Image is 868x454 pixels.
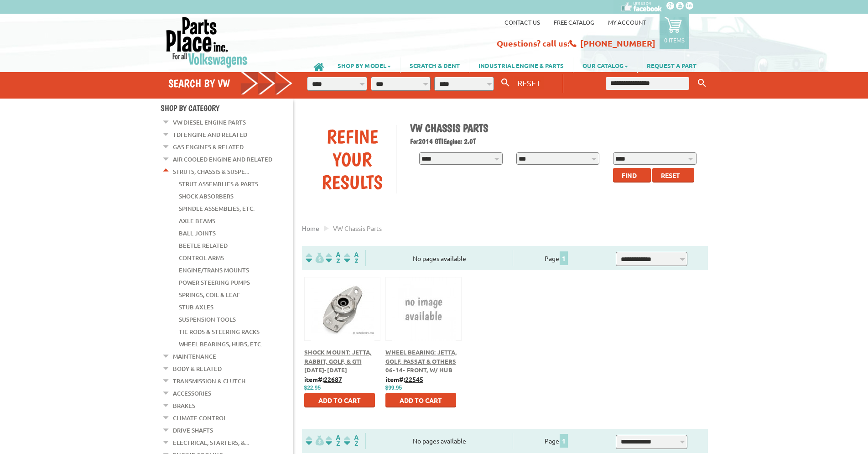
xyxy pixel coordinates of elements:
a: Home [302,224,319,232]
a: SCRATCH & DENT [400,57,469,73]
span: Engine: 2.0T [443,137,476,146]
a: Accessories [173,387,211,399]
a: Wheel Bearings, Hubs, Etc. [179,338,262,350]
a: TDI Engine and Related [173,129,247,141]
span: 1 [560,251,568,265]
div: No pages available [366,254,513,263]
span: Add to Cart [400,396,442,404]
a: Climate Control [173,412,227,424]
a: Contact us [504,18,540,26]
button: Add to Cart [385,393,456,407]
img: filterpricelow.svg [306,435,324,446]
a: Beetle Related [179,240,228,251]
h2: 2014 GTI [410,137,701,146]
div: Page [513,433,599,449]
a: Ball Joints [179,227,216,239]
a: Struts, Chassis & Suspe... [173,166,249,177]
a: OUR CATALOG [573,57,637,73]
a: Brakes [173,400,195,412]
a: Axle Beams [179,215,215,227]
a: 0 items [660,14,689,49]
a: Body & Related [173,363,222,375]
button: Keyword Search [695,76,709,91]
span: Find [622,171,637,179]
p: 0 items [664,36,685,44]
h4: Search by VW [168,77,293,90]
button: Add to Cart [304,393,375,407]
a: Tie Rods & Steering Racks [179,326,260,338]
a: Free Catalog [554,18,594,26]
a: Springs, Coil & Leaf [179,289,240,301]
div: Page [513,250,599,266]
u: 22687 [324,375,342,383]
a: Engine/Trans Mounts [179,264,249,276]
b: item#: [385,375,423,383]
h1: VW Chassis Parts [410,121,701,135]
a: SHOP BY MODEL [328,57,400,73]
a: Maintenance [173,350,216,362]
a: VW Diesel Engine Parts [173,116,246,128]
a: Air Cooled Engine and Related [173,153,272,165]
img: Parts Place Inc! [165,16,249,68]
img: Sort by Headline [324,252,342,263]
a: Strut Assemblies & Parts [179,178,258,190]
div: No pages available [366,436,513,446]
a: Power Steering Pumps [179,277,250,288]
h4: Shop By Category [161,103,293,113]
a: Stub Axles [179,301,213,313]
span: $22.95 [304,385,321,391]
a: Suspension Tools [179,313,236,325]
span: $99.95 [385,385,402,391]
button: Find [613,168,651,183]
a: Spindle Assemblies, Etc. [179,203,255,214]
button: RESET [514,76,544,89]
span: Reset [661,171,680,179]
img: filterpricelow.svg [306,252,324,263]
a: Control Arms [179,252,224,264]
b: item#: [304,375,342,383]
a: Gas Engines & Related [173,141,244,153]
span: 1 [560,434,568,448]
span: Add to Cart [318,396,361,404]
a: Shock Absorbers [179,190,234,202]
a: INDUSTRIAL ENGINE & PARTS [469,57,573,73]
button: Reset [652,168,694,183]
span: VW chassis parts [333,224,382,232]
a: Wheel Bearing: Jetta, Golf, Passat & Others 06-14- Front, w/ Hub [385,348,457,374]
img: Sort by Sales Rank [342,435,360,446]
img: Sort by Headline [324,435,342,446]
div: Refine Your Results [309,125,396,193]
u: 22545 [405,375,423,383]
a: REQUEST A PART [638,57,706,73]
a: My Account [608,18,646,26]
a: Transmission & Clutch [173,375,245,387]
a: Electrical, Starters, &... [173,437,249,449]
span: For [410,137,418,146]
a: Drive Shafts [173,424,213,436]
a: Shock Mount: Jetta, Rabbit, Golf, & GTI [DATE]-[DATE] [304,348,372,374]
span: RESET [517,78,541,88]
button: Search By VW... [498,76,513,89]
img: Sort by Sales Rank [342,252,360,263]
